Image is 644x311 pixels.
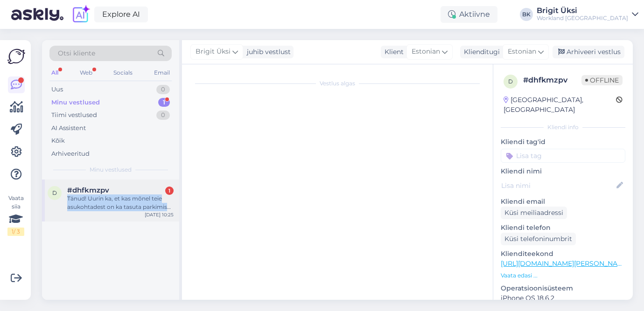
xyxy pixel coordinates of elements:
[508,78,513,85] span: d
[441,6,497,23] div: Aktiivne
[196,47,231,57] span: Brigit Üksi
[112,67,134,79] div: Socials
[67,194,174,211] div: Tänud! Uurin ka, et kas mõnel teie asukohtadest on ka tasuta parkimise võimalus?
[52,189,57,196] span: d
[501,233,576,245] div: Küsi telefoninumbrit
[501,283,625,293] p: Operatsioonisüsteem
[78,67,94,79] div: Web
[67,186,109,194] span: #dhfkmzpv
[501,123,625,131] div: Kliendi info
[508,47,536,57] span: Estonian
[501,249,625,259] p: Klienditeekond
[537,7,628,14] div: Brigit Üksi
[51,149,90,159] div: Arhiveeritud
[51,111,97,120] div: Tiimi vestlused
[501,207,567,219] div: Küsi meiliaadressi
[501,149,625,163] input: Lisa tag
[94,7,148,22] a: Explore AI
[501,197,625,207] p: Kliendi email
[243,47,291,57] div: juhib vestlust
[7,194,24,236] div: Vaata siia
[381,47,404,57] div: Klient
[90,166,132,174] span: Minu vestlused
[51,124,86,133] div: AI Assistent
[51,85,63,94] div: Uus
[58,48,95,58] span: Otsi kliente
[537,7,638,22] a: Brigit ÜksiWorkland [GEOGRAPHIC_DATA]
[537,14,628,22] div: Workland [GEOGRAPHIC_DATA]
[71,5,91,24] img: explore-ai
[165,187,174,195] div: 1
[553,46,624,58] div: Arhiveeri vestlus
[49,67,60,79] div: All
[501,223,625,233] p: Kliendi telefon
[501,137,625,147] p: Kliendi tag'id
[7,48,25,65] img: Askly Logo
[501,293,625,303] p: iPhone OS 18.6.2
[501,166,625,176] p: Kliendi nimi
[520,8,533,21] div: BK
[152,67,172,79] div: Email
[412,47,440,57] span: Estonian
[51,136,65,145] div: Kõik
[504,95,616,115] div: [GEOGRAPHIC_DATA], [GEOGRAPHIC_DATA]
[501,271,625,280] p: Vaata edasi ...
[158,98,170,107] div: 1
[191,79,483,88] div: Vestlus algas
[156,85,170,94] div: 0
[156,111,170,120] div: 0
[581,75,623,85] span: Offline
[7,228,24,236] div: 1 / 3
[145,211,174,218] div: [DATE] 10:25
[501,180,615,191] input: Lisa nimi
[501,259,630,268] a: [URL][DOMAIN_NAME][PERSON_NAME]
[523,75,581,86] div: # dhfkmzpv
[460,47,500,57] div: Klienditugi
[51,98,100,107] div: Minu vestlused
